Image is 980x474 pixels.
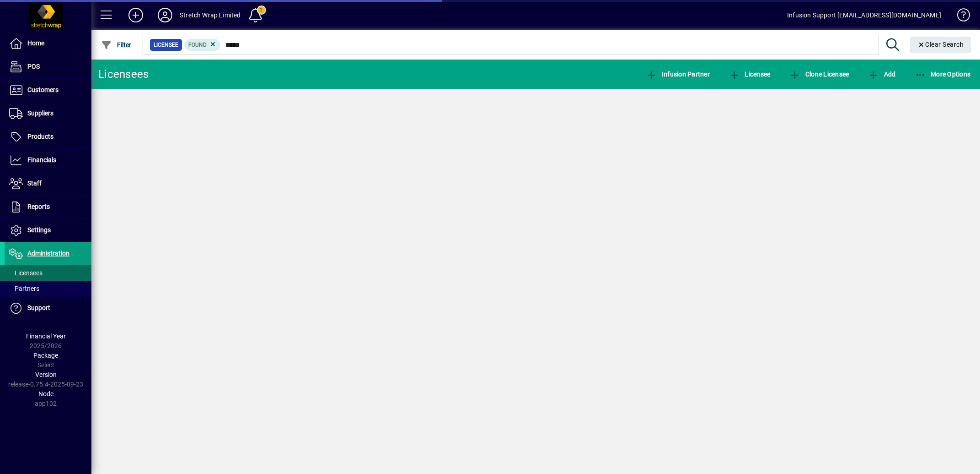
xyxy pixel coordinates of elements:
button: Infusion Partner [644,66,712,82]
a: Partners [5,281,91,296]
span: Add [868,71,895,78]
span: Support [27,304,50,311]
a: Knowledge Base [950,2,969,32]
button: Profile [150,7,180,23]
mat-chip: Found Status: Found [185,39,221,51]
span: Licensee [154,40,178,49]
span: Version [35,371,57,378]
span: More Options [915,71,971,78]
a: Settings [5,219,91,242]
span: Clone Licensee [789,71,849,78]
div: Stretch Wrap Limited [180,8,241,22]
span: Licensee [729,71,771,78]
a: Licensees [5,265,91,281]
span: Found [188,42,207,48]
div: Licensees [98,67,149,82]
span: Products [27,133,53,140]
a: Home [5,32,91,55]
button: Licensee [727,66,773,82]
span: Customers [27,86,59,93]
a: Financials [5,149,91,172]
span: Node [38,390,53,398]
span: Infusion Partner [646,71,710,78]
a: Support [5,297,91,320]
span: Financial Year [26,332,66,340]
span: Administration [27,250,69,257]
span: Suppliers [27,109,53,117]
span: Reports [27,203,50,210]
button: Add [866,66,898,82]
a: Customers [5,79,91,102]
button: Clone Licensee [787,66,851,82]
div: Infusion Support [EMAIL_ADDRESS][DOMAIN_NAME] [787,8,941,22]
a: Suppliers [5,102,91,125]
button: Filter [99,37,134,53]
span: Package [33,352,58,359]
span: POS [27,63,40,70]
span: Filter [101,41,132,49]
span: Staff [27,180,42,187]
button: Clear [910,37,971,53]
a: Staff [5,172,91,195]
button: Add [121,7,150,23]
span: Settings [27,226,51,234]
span: Partners [9,285,39,292]
a: Reports [5,196,91,218]
span: Financials [27,156,56,163]
span: Licensees [9,269,43,277]
a: Products [5,125,91,148]
span: Home [27,39,44,47]
a: POS [5,55,91,78]
span: Clear Search [917,41,964,48]
button: More Options [913,66,973,82]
